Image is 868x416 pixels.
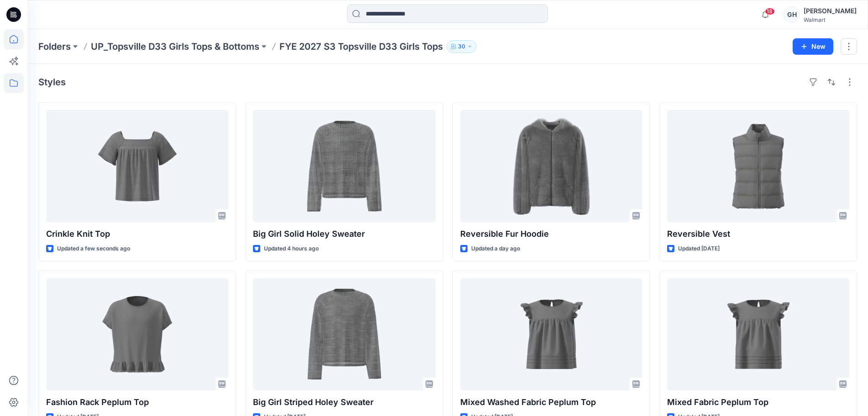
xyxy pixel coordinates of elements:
[458,42,465,52] p: 30
[253,110,435,222] a: Big Girl Solid Holey Sweater
[46,110,228,222] a: Crinkle Knit Top
[804,16,857,23] div: Walmart
[667,110,849,222] a: Reversible Vest
[460,110,642,222] a: Reversible Fur Hoodie
[460,278,642,390] a: Mixed Washed Fabric Peplum Top
[667,278,849,390] a: Mixed Fabric Peplum Top
[460,396,642,409] p: Mixed Washed Fabric Peplum Top
[46,278,228,390] a: Fashion Rack Peplum Top
[667,396,849,409] p: Mixed Fabric Peplum Top
[678,244,720,254] p: Updated [DATE]
[447,40,477,53] button: 30
[253,396,435,409] p: Big Girl Striped Holey Sweater
[765,8,775,15] span: 18
[38,77,66,88] h4: Styles
[46,228,228,240] p: Crinkle Knit Top
[667,228,849,240] p: Reversible Vest
[804,5,857,16] div: [PERSON_NAME]
[38,40,71,53] a: Folders
[264,244,319,254] p: Updated 4 hours ago
[46,396,228,409] p: Fashion Rack Peplum Top
[279,40,443,53] p: FYE 2027 S3 Topsville D33 Girls Tops
[471,244,520,254] p: Updated a day ago
[460,228,642,240] p: Reversible Fur Hoodie
[91,40,259,53] a: UP_Topsville D33 Girls Tops & Bottoms
[784,6,800,23] div: GH
[793,38,833,55] button: New
[253,278,435,390] a: Big Girl Striped Holey Sweater
[57,244,130,254] p: Updated a few seconds ago
[253,228,435,240] p: Big Girl Solid Holey Sweater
